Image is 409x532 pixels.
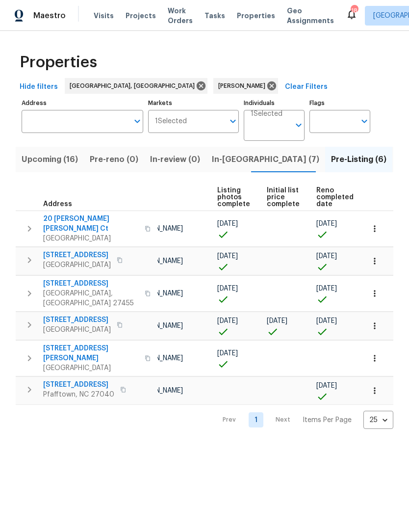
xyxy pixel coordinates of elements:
[20,81,58,93] span: Hide filters
[217,253,238,260] span: [DATE]
[43,315,111,325] span: [STREET_ADDRESS]
[237,11,275,21] span: Properties
[130,114,144,128] button: Open
[43,325,111,335] span: [GEOGRAPHIC_DATA]
[43,260,111,270] span: [GEOGRAPHIC_DATA]
[16,78,62,96] button: Hide filters
[94,11,114,21] span: Visits
[316,220,337,227] span: [DATE]
[267,318,287,324] span: [DATE]
[267,187,300,208] span: Initial list price complete
[33,11,66,21] span: Maestro
[217,220,238,227] span: [DATE]
[316,253,337,260] span: [DATE]
[155,117,187,126] span: 1 Selected
[43,201,72,208] span: Address
[65,78,207,94] div: [GEOGRAPHIC_DATA], [GEOGRAPHIC_DATA]
[168,6,193,26] span: Work Orders
[316,187,354,208] span: Reno completed date
[292,118,306,132] button: Open
[309,100,370,106] label: Flags
[244,100,305,106] label: Individuals
[213,78,278,94] div: [PERSON_NAME]
[148,100,239,106] label: Markets
[43,363,139,373] span: [GEOGRAPHIC_DATA]
[70,81,199,91] span: [GEOGRAPHIC_DATA], [GEOGRAPHIC_DATA]
[43,380,114,390] span: [STREET_ADDRESS]
[217,318,238,324] span: [DATE]
[43,344,139,363] span: [STREET_ADDRESS][PERSON_NAME]
[316,382,337,389] span: [DATE]
[218,81,269,91] span: [PERSON_NAME]
[303,415,352,425] p: Items Per Page
[331,153,386,166] span: Pre-Listing (6)
[316,318,337,324] span: [DATE]
[43,390,114,399] span: Pfafftown, NC 27040
[90,153,138,166] span: Pre-reno (0)
[22,100,143,106] label: Address
[204,12,225,19] span: Tasks
[43,214,139,234] span: 20 [PERSON_NAME] [PERSON_NAME] Ct
[281,78,332,96] button: Clear Filters
[217,350,238,357] span: [DATE]
[150,153,200,166] span: In-review (0)
[285,81,328,93] span: Clear Filters
[126,11,156,21] span: Projects
[316,285,337,292] span: [DATE]
[213,411,393,429] nav: Pagination Navigation
[212,153,319,166] span: In-[GEOGRAPHIC_DATA] (7)
[22,153,78,166] span: Upcoming (16)
[351,6,358,16] div: 18
[363,407,393,433] div: 25
[251,110,282,118] span: 1 Selected
[358,114,371,128] button: Open
[43,250,111,260] span: [STREET_ADDRESS]
[249,412,263,427] a: Goto page 1
[43,234,139,243] span: [GEOGRAPHIC_DATA]
[43,279,139,289] span: [STREET_ADDRESS]
[20,57,97,67] span: Properties
[43,289,139,308] span: [GEOGRAPHIC_DATA], [GEOGRAPHIC_DATA] 27455
[217,285,238,292] span: [DATE]
[217,187,250,208] span: Listing photos complete
[287,6,334,26] span: Geo Assignments
[226,114,240,128] button: Open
